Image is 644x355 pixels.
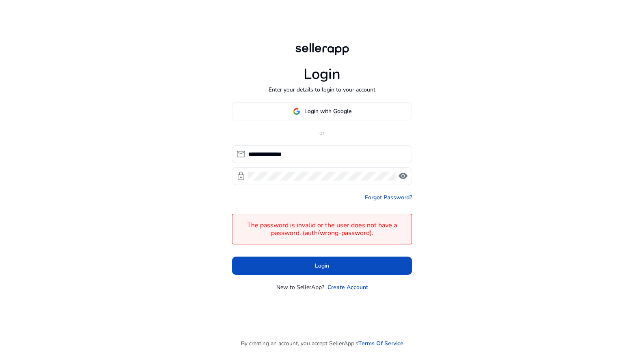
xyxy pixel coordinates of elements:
[276,283,324,292] p: New to SellerApp?
[236,149,246,159] span: mail
[232,257,412,275] button: Login
[398,171,408,181] span: visibility
[232,128,412,137] p: or
[304,65,340,83] h1: Login
[269,85,375,94] p: Enter your details to login to your account
[365,193,412,202] a: Forgot Password?
[232,102,412,120] button: Login with Google
[304,107,351,115] span: Login with Google
[315,261,329,270] span: Login
[236,222,408,237] h4: The password is invalid or the user does not have a password. (auth/wrong-password).
[293,108,300,115] img: google-logo.svg
[236,171,246,181] span: lock
[327,283,368,292] a: Create Account
[358,339,403,348] a: Terms Of Service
